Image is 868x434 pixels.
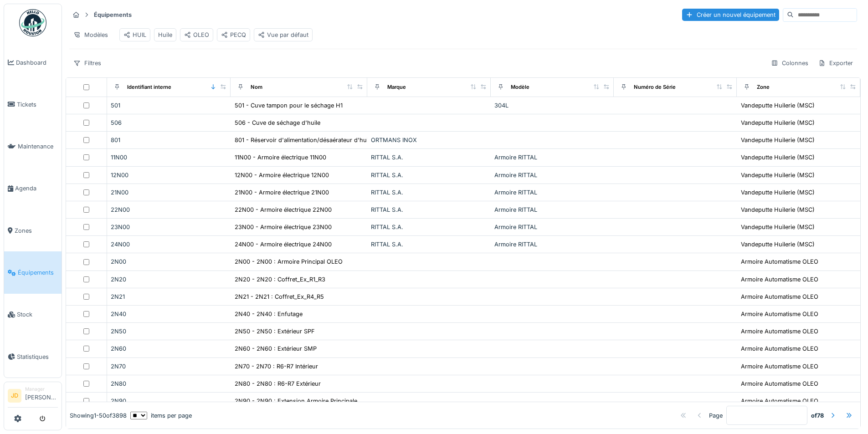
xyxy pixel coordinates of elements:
div: HUIL [123,31,146,39]
div: Armoire Automatisme OLEO [741,362,818,371]
div: 501 [111,101,226,110]
div: 2N70 [111,362,226,371]
div: 2N70 - 2N70 : R6-R7 Intérieur [235,362,318,371]
div: 21N00 [111,188,226,197]
div: 506 - Cuve de séchage d'huile [235,118,320,127]
div: OLEO [184,31,209,39]
div: Armoire RITTAL [494,188,610,197]
a: Dashboard [4,41,62,83]
li: JD [8,389,21,403]
div: 2N50 - 2N50 : Extérieur SPF [235,327,315,336]
strong: of 78 [811,411,824,419]
div: Armoire RITTAL [494,223,610,231]
div: RITTAL S.A. [371,188,487,197]
div: ORTMANS INOX [371,136,487,144]
strong: Équipements [90,10,135,19]
div: 2N40 [111,310,226,318]
div: Vandeputte Huilerie (MSC) [741,240,815,249]
div: Vandeputte Huilerie (MSC) [741,118,815,127]
div: 23N00 [111,223,226,231]
div: 22N00 [111,205,226,214]
div: Page [709,411,723,419]
div: 22N00 - Armoire électrique 22N00 [235,205,332,214]
div: 2N00 - 2N00 : Armoire Principal OLEO [235,257,343,266]
div: RITTAL S.A. [371,240,487,249]
div: 2N20 - 2N20 : Coffret_Ex_R1_R3 [235,275,325,284]
div: Armoire RITTAL [494,240,610,249]
li: [PERSON_NAME] [25,386,58,405]
span: Équipements [18,268,58,277]
div: 2N60 - 2N60 : Extérieur SMP [235,344,317,353]
span: Agenda [15,184,58,193]
span: Maintenance [18,142,58,151]
div: Marque [387,83,406,91]
div: Vandeputte Huilerie (MSC) [741,223,815,231]
span: Statistiques [17,352,58,361]
div: 21N00 - Armoire électrique 21N00 [235,188,329,197]
a: Zones [4,209,62,251]
div: Vandeputte Huilerie (MSC) [741,136,815,144]
div: Armoire Automatisme OLEO [741,397,818,405]
div: 801 - Réservoir d'alimentation/désaérateur d'huile [235,136,373,144]
a: Stock [4,294,62,336]
div: Numéro de Série [634,83,676,91]
div: Armoire RITTAL [494,171,610,179]
div: Huile [158,31,172,39]
div: 2N60 [111,344,226,353]
div: Manager [25,386,58,393]
a: Équipements [4,251,62,293]
div: items per page [130,411,192,419]
div: Vandeputte Huilerie (MSC) [741,188,815,197]
div: 2N21 - 2N21 : Coffret_Ex_R4_R5 [235,292,324,301]
div: 801 [111,136,226,144]
div: 2N20 [111,275,226,284]
div: Armoire Automatisme OLEO [741,257,818,266]
div: Vandeputte Huilerie (MSC) [741,205,815,214]
div: RITTAL S.A. [371,171,487,179]
div: 2N80 - 2N80 : R6-R7 Extérieur [235,379,321,388]
div: Exporter [814,56,857,70]
div: Modèle [511,83,529,91]
div: 2N50 [111,327,226,336]
div: Vue par défaut [258,31,308,39]
a: Agenda [4,168,62,209]
div: Armoire Automatisme OLEO [741,292,818,301]
div: Zone [757,83,770,91]
div: Armoire Automatisme OLEO [741,275,818,284]
div: Filtres [69,56,105,70]
div: Nom [251,83,262,91]
div: PECQ [221,31,246,39]
div: 2N40 - 2N40 : Enfutage [235,310,303,318]
div: 23N00 - Armoire électrique 23N00 [235,223,332,231]
div: 304L [494,101,610,110]
div: 24N00 [111,240,226,249]
div: Vandeputte Huilerie (MSC) [741,153,815,162]
a: JD Manager[PERSON_NAME] [8,386,58,408]
div: RITTAL S.A. [371,223,487,231]
span: Zones [15,226,58,235]
div: Armoire Automatisme OLEO [741,379,818,388]
span: Dashboard [16,58,58,67]
img: Badge_color-CXgf-gQk.svg [19,9,46,36]
div: 501 - Cuve tampon pour le séchage H1 [235,101,343,110]
span: Tickets [17,100,58,109]
span: Stock [17,310,58,319]
div: 2N00 [111,257,226,266]
div: 2N90 - 2N90 : Extension Armoire Principale [235,397,357,405]
div: 11N00 - Armoire électrique 11N00 [235,153,326,162]
div: 506 [111,118,226,127]
div: RITTAL S.A. [371,205,487,214]
div: Armoire Automatisme OLEO [741,310,818,318]
div: Vandeputte Huilerie (MSC) [741,171,815,179]
div: Créer un nouvel équipement [682,9,779,21]
div: Vandeputte Huilerie (MSC) [741,101,815,110]
div: Showing 1 - 50 of 3898 [70,411,127,419]
div: Armoire Automatisme OLEO [741,327,818,336]
div: Armoire RITTAL [494,205,610,214]
div: Armoire Automatisme OLEO [741,344,818,353]
a: Statistiques [4,336,62,378]
div: 2N80 [111,379,226,388]
div: Armoire RITTAL [494,153,610,162]
div: RITTAL S.A. [371,153,487,162]
a: Maintenance [4,126,62,168]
